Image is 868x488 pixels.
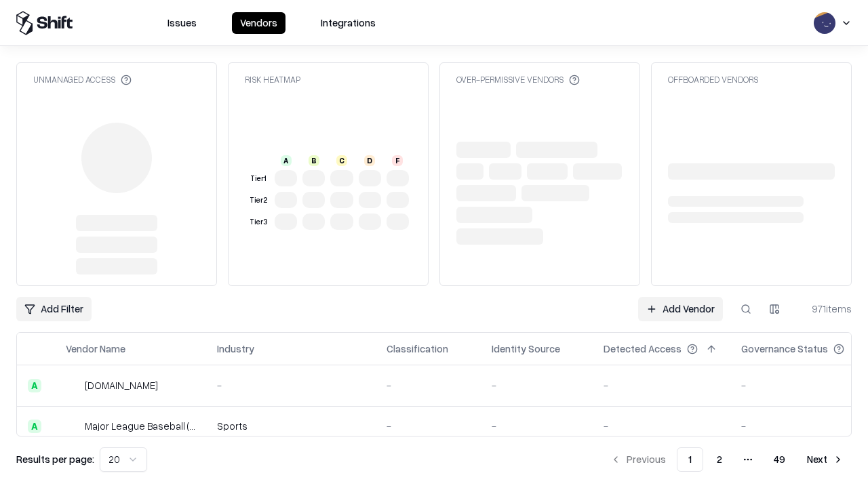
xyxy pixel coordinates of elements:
[364,155,375,166] div: D
[677,447,703,472] button: 1
[799,447,852,472] button: Next
[33,74,132,85] div: Unmanaged Access
[248,173,269,184] div: Tier 1
[604,342,682,356] div: Detected Access
[456,74,580,85] div: Over-Permissive Vendors
[66,420,79,433] img: Major League Baseball (MLB)
[217,378,365,392] div: -
[232,12,285,34] button: Vendors
[16,297,92,321] button: Add Filter
[602,447,852,472] nav: pagination
[492,342,560,356] div: Identity Source
[387,378,470,392] div: -
[638,297,723,321] a: Add Vendor
[336,155,347,166] div: C
[763,447,796,472] button: 49
[741,419,866,433] div: -
[741,378,866,392] div: -
[668,74,758,85] div: Offboarded Vendors
[492,378,582,392] div: -
[741,342,828,356] div: Governance Status
[706,447,733,472] button: 2
[309,155,319,166] div: B
[387,342,448,356] div: Classification
[217,419,365,433] div: Sports
[392,155,403,166] div: F
[16,452,94,466] p: Results per page:
[85,378,158,392] div: [DOMAIN_NAME]
[217,342,254,356] div: Industry
[248,216,269,228] div: Tier 3
[248,195,269,206] div: Tier 2
[313,12,384,34] button: Integrations
[66,379,79,392] img: pathfactory.com
[604,378,719,392] div: -
[281,155,292,166] div: A
[66,342,125,356] div: Vendor Name
[604,419,719,433] div: -
[28,420,41,433] div: A
[387,419,470,433] div: -
[245,74,300,85] div: Risk Heatmap
[28,379,41,392] div: A
[85,419,195,433] div: Major League Baseball (MLB)
[159,12,205,34] button: Issues
[492,419,582,433] div: -
[797,302,852,316] div: 971 items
